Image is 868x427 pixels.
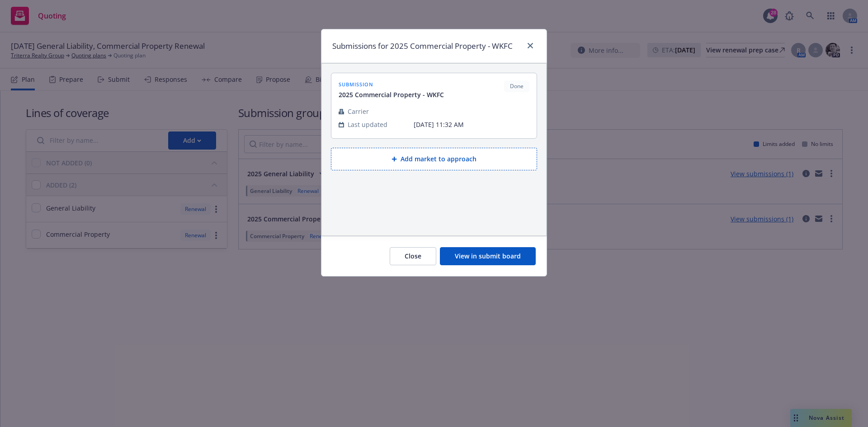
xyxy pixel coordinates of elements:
button: Close [390,247,436,265]
button: View in submit board [440,247,536,265]
span: Done [508,82,526,90]
span: Carrier [348,107,369,116]
span: submission [339,80,444,88]
span: Last updated [348,120,387,129]
button: Add market to approach [331,148,537,170]
a: close [525,40,536,51]
span: 2025 Commercial Property - WKFC [339,90,444,99]
h1: Submissions for 2025 Commercial Property - WKFC [332,40,513,52]
span: [DATE] 11:32 AM [414,120,529,129]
